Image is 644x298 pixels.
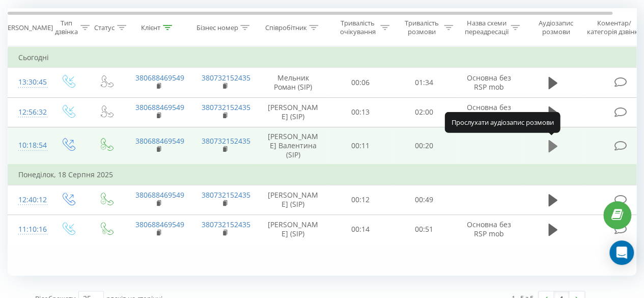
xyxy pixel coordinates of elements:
[258,185,329,214] td: [PERSON_NAME] (SIP)
[464,19,508,36] div: Назва схеми переадресації
[456,97,522,127] td: Основна без RSP mob
[258,97,329,127] td: [PERSON_NAME] (SIP)
[202,73,250,83] a: 380732152435
[135,73,184,83] a: 380688469549
[135,102,184,112] a: 380688469549
[329,127,393,165] td: 00:11
[2,23,53,32] div: [PERSON_NAME]
[265,23,306,32] div: Співробітник
[18,72,39,92] div: 13:30:45
[393,127,456,165] td: 00:20
[135,220,184,229] a: 380688469549
[531,19,580,36] div: Аудіозапис розмови
[329,185,393,214] td: 00:12
[202,136,250,146] a: 380732152435
[18,220,39,239] div: 11:10:16
[393,97,456,127] td: 02:00
[202,190,250,200] a: 380732152435
[329,97,393,127] td: 00:13
[456,214,522,244] td: Основна без RSP mob
[393,185,456,214] td: 00:49
[609,240,634,265] div: Open Intercom Messenger
[55,19,78,36] div: Тип дзвінка
[444,112,560,132] div: Прослухати аудіозапис розмови
[338,19,378,36] div: Тривалість очікування
[135,136,184,146] a: 380688469549
[393,214,456,244] td: 00:51
[258,68,329,97] td: Мельник Роман (SIP)
[258,127,329,165] td: [PERSON_NAME] Валентина (SIP)
[18,102,39,122] div: 12:56:32
[202,102,250,112] a: 380732152435
[258,214,329,244] td: [PERSON_NAME] (SIP)
[135,190,184,200] a: 380688469549
[401,19,441,36] div: Тривалість розмови
[329,214,393,244] td: 00:14
[584,19,644,36] div: Коментар/категорія дзвінка
[329,68,393,97] td: 00:06
[141,23,160,32] div: Клієнт
[18,190,39,210] div: 12:40:12
[18,136,39,155] div: 10:18:54
[393,68,456,97] td: 01:34
[94,23,115,32] div: Статус
[456,68,522,97] td: Основна без RSP mob
[202,220,250,229] a: 380732152435
[196,23,238,32] div: Бізнес номер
